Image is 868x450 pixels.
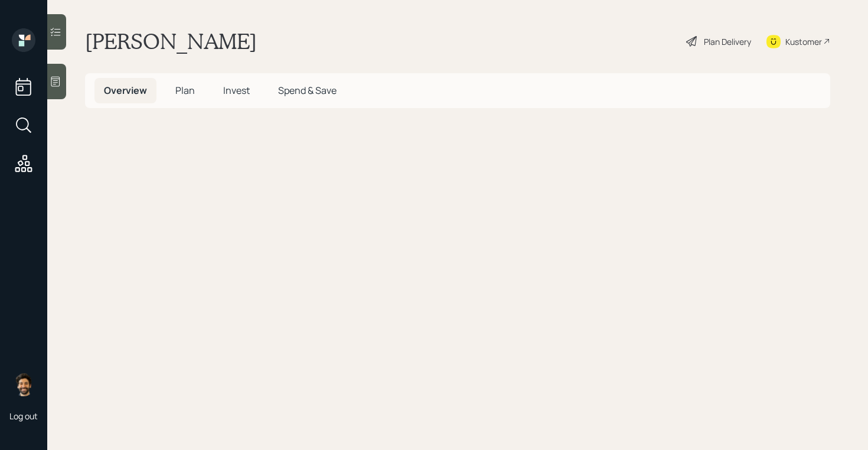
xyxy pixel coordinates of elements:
div: Plan Delivery [704,35,751,48]
img: eric-schwartz-headshot.png [12,373,35,396]
span: Invest [223,84,250,97]
div: Log out [9,410,38,422]
span: Spend & Save [278,84,337,97]
h1: [PERSON_NAME] [85,28,257,54]
span: Plan [175,84,195,97]
div: Kustomer [785,35,822,48]
span: Overview [104,84,147,97]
